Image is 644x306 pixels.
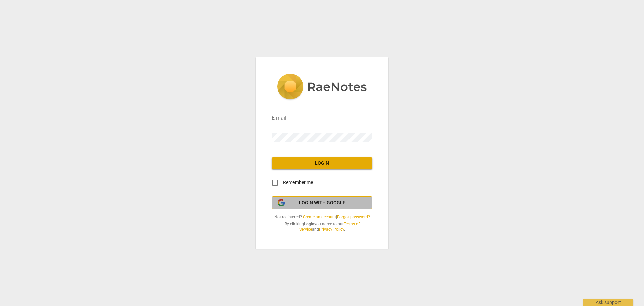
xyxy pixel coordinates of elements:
[299,222,360,232] a: Terms of Service
[283,179,313,186] span: Remember me
[277,160,367,167] span: Login
[272,157,372,169] button: Login
[272,196,372,209] button: Login with Google
[303,215,336,219] a: Create an account
[583,299,633,306] div: Ask support
[272,221,372,232] span: By clicking you agree to our and .
[319,227,344,232] a: Privacy Policy
[304,222,314,226] b: Login
[277,74,367,101] img: 5ac2273c67554f335776073100b6d88f.svg
[272,214,372,220] span: Not registered? |
[299,200,345,206] span: Login with Google
[337,215,370,219] a: Forgot password?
